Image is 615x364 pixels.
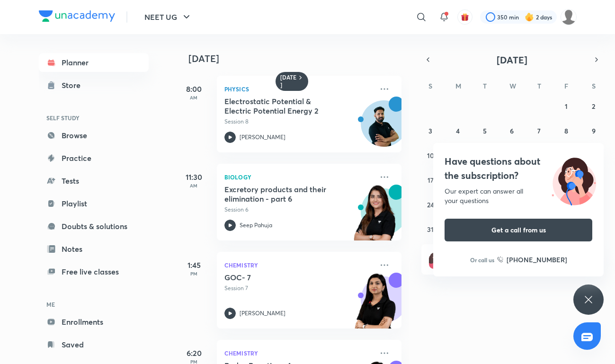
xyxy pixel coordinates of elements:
[532,123,547,138] button: August 7, 2025
[428,126,432,135] abbr: August 3, 2025
[497,255,567,265] a: [PHONE_NUMBER]
[510,126,514,135] abbr: August 6, 2025
[224,185,342,204] h5: Excretory products and their elimination - part 6
[497,53,527,66] span: [DATE]
[39,296,149,312] h6: ME
[224,83,373,95] p: Physics
[429,250,448,269] img: referral
[240,133,285,142] p: [PERSON_NAME]
[423,172,438,187] button: August 17, 2025
[423,222,438,237] button: August 31, 2025
[592,81,596,90] abbr: Saturday
[224,273,342,282] h5: GOC- 7
[39,171,149,190] a: Tests
[483,126,487,135] abbr: August 5, 2025
[537,126,541,135] abbr: August 7, 2025
[188,53,411,64] h4: [DATE]
[559,123,574,138] button: August 8, 2025
[39,110,149,126] h6: SELF STUDY
[544,154,604,205] img: ttu_illustration_new.svg
[592,102,595,111] abbr: August 2, 2025
[427,200,434,209] abbr: August 24, 2025
[39,76,149,95] a: Store
[483,81,487,90] abbr: Tuesday
[456,126,460,135] abbr: August 4, 2025
[428,176,434,185] abbr: August 17, 2025
[39,240,149,258] a: Notes
[39,194,149,213] a: Playlist
[565,102,568,111] abbr: August 1, 2025
[175,171,213,183] h5: 11:30
[445,154,592,183] h4: Have questions about the subscription?
[525,12,534,22] img: streak
[62,80,86,91] div: Store
[559,98,574,114] button: August 1, 2025
[561,9,577,25] img: Disha C
[39,149,149,168] a: Practice
[457,9,472,25] button: avatar
[280,74,297,89] h6: [DATE]
[450,123,465,138] button: August 4, 2025
[240,221,272,230] p: Seep Pahuja
[470,256,494,264] p: Or call us
[175,347,213,359] h5: 6:20
[175,259,213,271] h5: 1:45
[224,347,373,359] p: Chemistry
[504,123,519,138] button: August 6, 2025
[349,273,401,338] img: unacademy
[427,151,434,160] abbr: August 10, 2025
[586,123,601,138] button: August 9, 2025
[509,81,516,90] abbr: Wednesday
[175,95,213,100] p: AM
[461,13,469,21] img: avatar
[423,123,438,138] button: August 3, 2025
[224,97,342,115] h5: Electrostatic Potential & Electric Potential Energy 2
[564,81,568,90] abbr: Friday
[224,259,373,271] p: Chemistry
[537,81,541,90] abbr: Thursday
[224,171,373,183] p: Biology
[39,262,149,281] a: Free live classes
[39,126,149,145] a: Browse
[423,148,438,163] button: August 10, 2025
[477,123,492,138] button: August 5, 2025
[349,185,401,250] img: unacademy
[224,284,373,293] p: Session 7
[428,81,432,90] abbr: Sunday
[39,53,149,72] a: Planner
[224,117,373,126] p: Session 8
[175,183,213,188] p: AM
[39,312,149,331] a: Enrollments
[39,217,149,236] a: Doubts & solutions
[175,271,213,276] p: PM
[445,219,592,241] button: Get a call from us
[423,197,438,212] button: August 24, 2025
[592,126,596,135] abbr: August 9, 2025
[564,126,568,135] abbr: August 8, 2025
[175,83,213,95] h5: 8:00
[361,106,407,151] img: Avatar
[445,186,592,205] div: Our expert can answer all your questions
[507,255,567,265] h6: [PHONE_NUMBER]
[427,225,434,234] abbr: August 31, 2025
[139,8,198,27] button: NEET UG
[39,10,115,24] a: Company Logo
[455,81,461,90] abbr: Monday
[39,10,115,22] img: Company Logo
[435,53,590,66] button: [DATE]
[586,98,601,114] button: August 2, 2025
[39,335,149,354] a: Saved
[224,205,373,214] p: Session 6
[240,309,285,318] p: [PERSON_NAME]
